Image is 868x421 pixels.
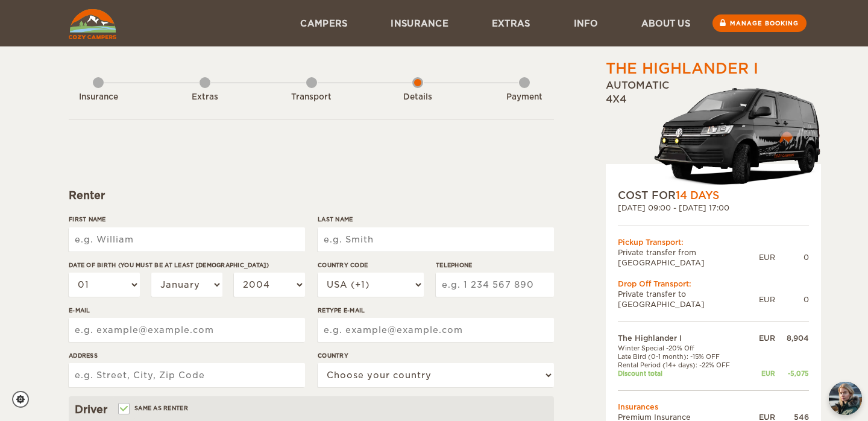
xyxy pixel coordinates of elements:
div: Drop Off Transport: [618,279,809,289]
div: 0 [775,294,809,305]
div: Renter [69,188,554,203]
input: Same as renter [119,406,127,414]
img: Freyja at Cozy Campers [829,382,862,415]
label: Date of birth (You must be at least [DEMOGRAPHIC_DATA]) [69,261,305,270]
td: Insurances [618,402,809,412]
div: Insurance [65,92,131,103]
div: Payment [491,92,558,103]
label: Retype E-mail [318,306,554,315]
div: -5,075 [775,369,809,378]
img: Cozy Campers [69,9,116,39]
td: Private transfer from [GEOGRAPHIC_DATA] [618,247,759,268]
div: Pickup Transport: [618,237,809,247]
input: e.g. Smith [318,227,554,252]
div: [DATE] 09:00 - [DATE] 17:00 [618,203,809,213]
button: chat-button [829,382,862,415]
td: The Highlander I [618,333,750,343]
div: Driver [75,402,548,417]
img: stor-stuttur-old-new-5.png [654,83,821,188]
td: Discount total [618,369,750,378]
div: Details [385,92,451,103]
a: Manage booking [712,14,807,32]
div: EUR [750,333,775,343]
span: 14 Days [676,189,719,201]
div: EUR [759,252,775,262]
input: e.g. example@example.com [318,318,554,342]
div: 0 [775,252,809,262]
div: The Highlander I [606,59,758,79]
label: Country [318,351,554,360]
div: EUR [750,369,775,378]
div: COST FOR [618,188,809,203]
div: EUR [759,294,775,305]
td: Private transfer to [GEOGRAPHIC_DATA] [618,289,759,309]
div: Transport [278,92,345,103]
td: Winter Special -20% Off [618,344,750,352]
label: First Name [69,215,305,224]
input: e.g. example@example.com [69,318,305,342]
label: Same as renter [119,402,188,414]
input: e.g. 1 234 567 890 [436,273,554,297]
div: 8,904 [775,333,809,343]
input: e.g. William [69,227,305,252]
label: Address [69,351,305,360]
div: Extras [172,92,238,103]
div: Automatic 4x4 [606,79,821,188]
label: E-mail [69,306,305,315]
td: Late Bird (0-1 month): -15% OFF [618,352,750,361]
label: Telephone [436,261,554,270]
label: Last Name [318,215,554,224]
input: e.g. Street, City, Zip Code [69,363,305,387]
label: Country Code [318,261,424,270]
td: Rental Period (14+ days): -22% OFF [618,361,750,369]
a: Cookie settings [12,391,37,408]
